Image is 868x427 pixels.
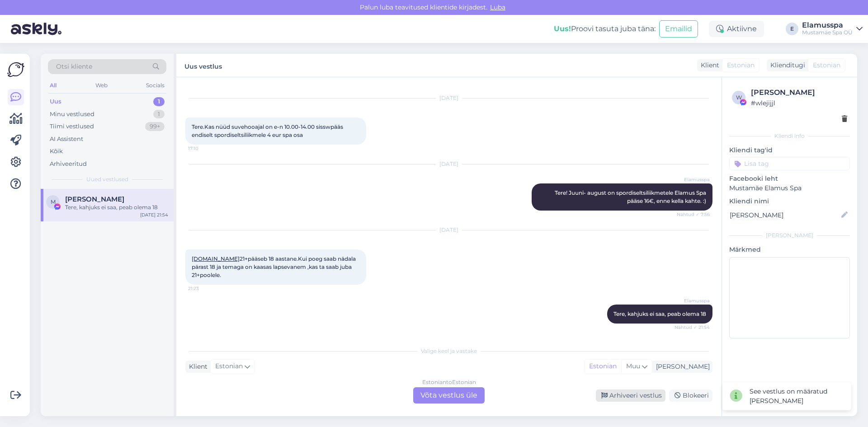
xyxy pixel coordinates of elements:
[669,389,712,402] div: Blokeeri
[676,211,710,218] span: Nähtud ✓ 7:56
[659,20,698,38] button: Emailid
[192,123,344,138] span: Tere.Kas nüüd suvehooajal on e-n 10.00-14.00 sisswpääs endiselt spordiseltsiliikmele 4 eur spa osa
[813,61,840,70] span: Estonian
[215,361,243,371] span: Estonian
[730,210,840,220] input: Lisa nimi
[729,132,850,140] div: Kliendi info
[554,24,571,33] b: Uus!
[709,21,764,37] div: Aktiivne
[188,145,222,152] span: 17:10
[767,61,805,70] div: Klienditugi
[50,135,83,144] div: AI Assistent
[185,94,712,102] div: [DATE]
[652,362,710,371] div: [PERSON_NAME]
[50,122,94,131] div: Tiimi vestlused
[185,160,712,168] div: [DATE]
[50,160,87,169] div: Arhiveeritud
[65,195,124,203] span: Mariina Libert
[185,226,712,234] div: [DATE]
[554,23,656,34] div: Proovi tasuta juba täna:
[487,3,508,11] span: Luba
[51,198,56,205] span: M
[50,147,63,156] div: Kõik
[185,362,208,371] div: Klient
[729,183,850,193] p: Mustamäe Elamus Spa
[413,387,485,404] div: Võta vestlus üle
[50,110,94,119] div: Minu vestlused
[185,347,712,355] div: Valige keel ja vastake
[729,245,850,254] p: Märkmed
[56,62,92,71] span: Otsi kliente
[729,197,850,206] p: Kliendi nimi
[676,297,710,304] span: Elamusspa
[750,387,844,406] div: See vestlus on määratud [PERSON_NAME]
[145,122,165,131] div: 99+
[802,22,863,36] a: ElamusspaMustamäe Spa OÜ
[192,255,240,262] a: [DOMAIN_NAME]
[555,189,708,204] span: Tere! Juuni- august on spordiseltsiliikmetele Elamus Spa pääse 16€, enne kella kahte. :)
[786,23,798,35] div: E
[144,80,166,91] div: Socials
[802,29,853,36] div: Mustamäe Spa OÜ
[140,211,168,218] div: [DATE] 21:54
[7,61,24,78] img: Askly Logo
[727,61,755,70] span: Estonian
[626,362,640,370] span: Muu
[153,110,165,119] div: 1
[585,360,621,373] div: Estonian
[596,389,665,402] div: Arhiveeri vestlus
[184,59,222,71] label: Uus vestlus
[613,310,706,317] span: Tere, kahjuks ei saa, peab olema 18
[188,285,222,292] span: 21:23
[65,203,168,211] div: Tere, kahjuks ei saa, peab olema 18
[422,378,476,386] div: Estonian to Estonian
[86,175,128,183] span: Uued vestlused
[751,87,847,98] div: [PERSON_NAME]
[729,231,850,239] div: [PERSON_NAME]
[736,94,742,101] span: w
[802,22,853,29] div: Elamusspa
[675,324,710,331] span: Nähtud ✓ 21:54
[729,157,850,170] input: Lisa tag
[50,97,61,106] div: Uus
[751,98,847,108] div: # wlejijjl
[697,61,719,70] div: Klient
[192,255,357,278] span: 21+pääseb 18 aastane.Kui poeg saab nädala pärast 18 ja temaga on kaasas lapsevanem ,kas ta saab j...
[729,174,850,183] p: Facebooki leht
[153,97,165,106] div: 1
[48,80,58,91] div: All
[94,80,109,91] div: Web
[729,145,850,155] p: Kliendi tag'id
[676,176,710,183] span: Elamusspa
